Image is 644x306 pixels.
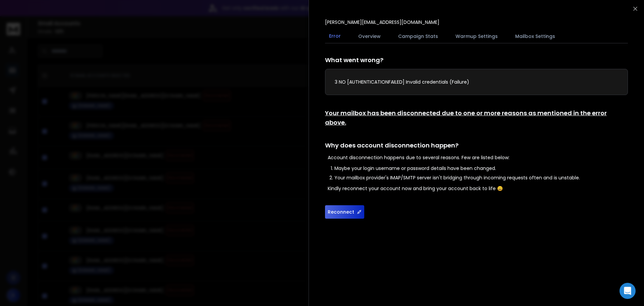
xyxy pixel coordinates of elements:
[334,174,628,181] li: Your mailbox provider's IMAP/SMTP server isn't bridging through incoming requests often and is un...
[325,55,628,65] h1: What went wrong?
[328,185,628,192] p: Kindly reconnect your account now and bring your account back to life 😄
[325,108,628,127] h1: Your mailbox has been disconnected due to one or more reasons as mentioned in the error above.
[451,29,502,44] button: Warmup Settings
[394,29,442,44] button: Campaign Stats
[511,29,559,44] button: Mailbox Settings
[325,205,364,219] button: Reconnect
[354,29,385,44] button: Overview
[325,141,628,150] h1: Why does account disconnection happen?
[325,19,439,26] p: [PERSON_NAME][EMAIL_ADDRESS][DOMAIN_NAME]
[328,154,628,161] p: Account disconnection happens due to several reasons. Few are listed below:
[620,283,636,299] div: Open Intercom Messenger
[334,165,628,172] li: Maybe your login username or password details have been changed.
[325,29,345,44] button: Error
[335,79,618,85] p: 3 NO [AUTHENTICATIONFAILED] Invalid credentials (Failure)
